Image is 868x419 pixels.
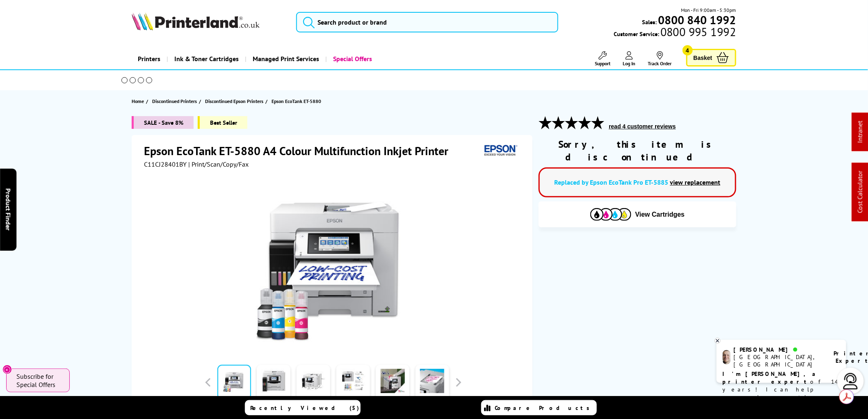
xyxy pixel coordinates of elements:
[132,97,144,105] span: Home
[132,12,286,32] a: Printerland Logo
[205,97,265,105] a: Discontinued Epson Printers
[648,51,672,66] a: Track Order
[188,160,249,168] span: | Print/Scan/Copy/Fax
[245,48,325,69] a: Managed Print Services
[683,45,693,55] span: 4
[734,353,824,368] div: [GEOGRAPHIC_DATA], [GEOGRAPHIC_DATA]
[659,28,736,36] span: 0800 995 1992
[734,346,824,353] div: [PERSON_NAME]
[174,48,239,69] span: Ink & Toner Cartridges
[856,121,864,143] a: Intranet
[253,185,413,346] img: Epson EcoTank ET-5880
[856,171,864,213] a: Cost Calculator
[198,116,247,129] span: Best Seller
[245,400,361,415] a: Recently Viewed (5)
[595,51,611,66] a: Support
[272,97,321,105] span: Epson EcoTank ET-5880
[132,12,260,30] img: Printerland Logo
[481,143,519,158] img: Epson
[144,143,457,158] h1: Epson EcoTank ET-5880 A4 Colour Multifunction Inkjet Printer
[132,48,167,69] a: Printers
[132,116,194,129] span: SALE - Save 8%
[132,97,146,105] a: Home
[595,60,611,66] span: Support
[635,211,685,218] span: View Cartridges
[495,404,594,412] span: Compare Products
[657,16,736,24] a: 0800 840 1992
[4,188,12,231] span: Product Finder
[250,404,359,412] span: Recently Viewed (5)
[167,48,245,69] a: Ink & Toner Cartridges
[545,208,730,221] button: View Cartridges
[843,373,859,389] img: user-headset-light.svg
[2,365,12,374] button: Close
[670,178,720,186] a: view replacement
[723,350,731,364] img: ashley-livechat.png
[16,372,62,389] span: Subscribe for Special Offers
[658,12,736,27] b: 0800 840 1992
[539,138,736,163] div: Sorry, this item is discontinued
[614,28,736,38] span: Customer Service:
[205,97,263,105] span: Discontinued Epson Printers
[325,48,378,69] a: Special Offers
[481,400,597,415] a: Compare Products
[590,208,631,221] img: Cartridges
[272,97,323,105] a: Epson EcoTank ET-5880
[623,51,636,66] a: Log In
[642,18,657,26] span: Sales:
[623,60,636,66] span: Log In
[152,97,199,105] a: Discontinued Printers
[723,370,818,385] b: I'm [PERSON_NAME], a printer expert
[144,160,187,168] span: C11CJ28401BY
[681,6,736,14] span: Mon - Fri 9:00am - 5:30pm
[554,178,668,186] a: Replaced by Epson EcoTank Pro ET-5885
[694,52,713,63] span: Basket
[686,49,736,66] a: Basket 4
[606,123,678,130] button: read 4 customer reviews
[723,370,840,409] p: of 14 years! I can help you choose the right product
[152,97,197,105] span: Discontinued Printers
[296,12,558,32] input: Search product or brand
